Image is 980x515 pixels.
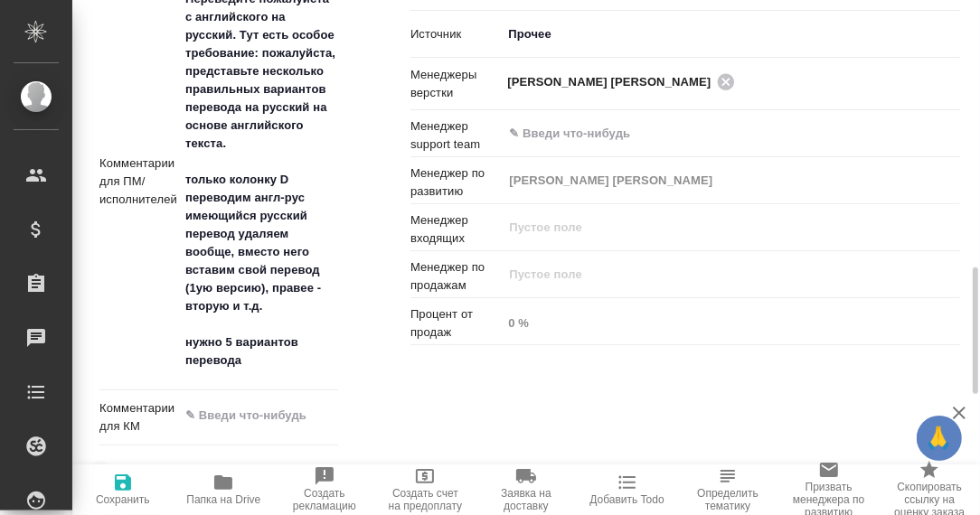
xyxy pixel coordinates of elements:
button: Создать счет на предоплату [375,464,476,515]
span: Папка на Drive [186,493,260,506]
p: Источник [410,25,502,43]
span: Сохранить [96,493,150,506]
button: Добавить Todo [577,464,678,515]
button: Open [950,80,954,84]
div: [PERSON_NAME] [PERSON_NAME] [507,70,740,93]
span: Добавить Todo [589,493,664,506]
p: Менеджер по продажам [410,258,502,295]
input: Пустое поле [502,310,960,336]
button: Призвать менеджера по развитию [778,464,880,515]
span: [PERSON_NAME] [PERSON_NAME] [507,73,721,91]
input: Пустое поле [507,264,918,286]
span: Заявка на доставку [486,487,566,512]
button: Open [950,132,954,136]
p: Менеджер входящих [410,211,502,248]
input: ✎ Введи что-нибудь [507,123,894,145]
p: Комментарии для КМ [99,399,179,435]
button: Заявка на доставку [476,464,577,515]
p: Менеджер по развитию [410,164,502,201]
span: Определить тематику [688,487,768,512]
p: Менеджеры верстки [410,66,502,102]
p: Процент от продаж [410,305,502,342]
button: 🙏 [917,416,962,461]
span: Создать рекламацию [285,487,364,512]
button: Создать рекламацию [274,464,375,515]
p: Менеджер support team [410,117,502,154]
p: Комментарии для ПМ/исполнителей [99,154,179,209]
span: SmartCat в заказе не используется [126,460,319,478]
div: Прочее [502,19,960,50]
span: Создать счет на предоплату [386,487,466,512]
button: Папка на Drive [174,464,275,515]
span: 🙏 [924,419,955,457]
button: Определить тематику [677,464,778,515]
input: Пустое поле [507,217,918,239]
button: Скопировать ссылку на оценку заказа [879,464,980,515]
button: Сохранить [72,464,174,515]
